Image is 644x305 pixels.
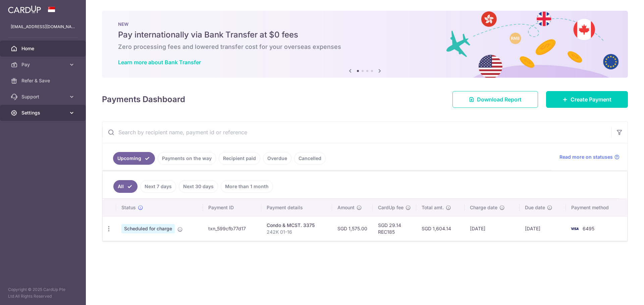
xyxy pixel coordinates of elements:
td: [DATE] [520,216,566,241]
span: Read more on statuses [559,154,613,160]
input: Search by recipient name, payment id or reference [102,122,611,143]
th: Payment ID [203,199,261,216]
th: Payment method [566,199,627,216]
span: Refer & Save [21,77,66,84]
p: NEW [118,21,612,27]
a: Upcoming [113,152,155,165]
td: SGD 1,575.00 [332,216,373,241]
a: Read more on statuses [559,154,620,160]
h6: Zero processing fees and lowered transfer cost for your overseas expenses [118,43,612,51]
span: Download Report [477,95,522,103]
img: CardUp [8,5,41,13]
h4: Payments Dashboard [102,93,185,105]
span: 6495 [583,226,594,231]
span: Settings [21,109,66,116]
p: 242K 01-16 [267,229,327,235]
span: Pay [21,61,66,68]
a: All [113,180,138,193]
span: Status [121,204,136,211]
span: Scheduled for charge [121,224,175,233]
a: Create Payment [546,91,628,108]
img: Bank transfer banner [102,11,628,78]
h5: Pay internationally via Bank Transfer at $0 fees [118,29,612,40]
span: Charge date [470,204,497,211]
a: More than 1 month [221,180,273,193]
img: Bank Card [568,225,581,233]
a: Overdue [263,152,291,165]
div: Condo & MCST. 3375 [267,222,327,229]
td: SGD 1,604.14 [416,216,465,241]
a: Payments on the way [158,152,216,165]
td: [DATE] [465,216,520,241]
span: Create Payment [571,95,611,103]
span: Amount [337,204,355,211]
span: Due date [525,204,545,211]
td: txn_599cfb77d17 [203,216,261,241]
span: Support [21,93,66,100]
td: SGD 29.14 REC185 [373,216,416,241]
a: Next 7 days [140,180,176,193]
span: Total amt. [422,204,444,211]
span: CardUp fee [378,204,404,211]
a: Recipient paid [219,152,260,165]
a: Next 30 days [179,180,218,193]
th: Payment details [261,199,332,216]
a: Learn more about Bank Transfer [118,59,201,66]
a: Cancelled [294,152,326,165]
span: Home [21,45,66,52]
a: Download Report [452,91,538,108]
p: [EMAIL_ADDRESS][DOMAIN_NAME] [11,23,75,30]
